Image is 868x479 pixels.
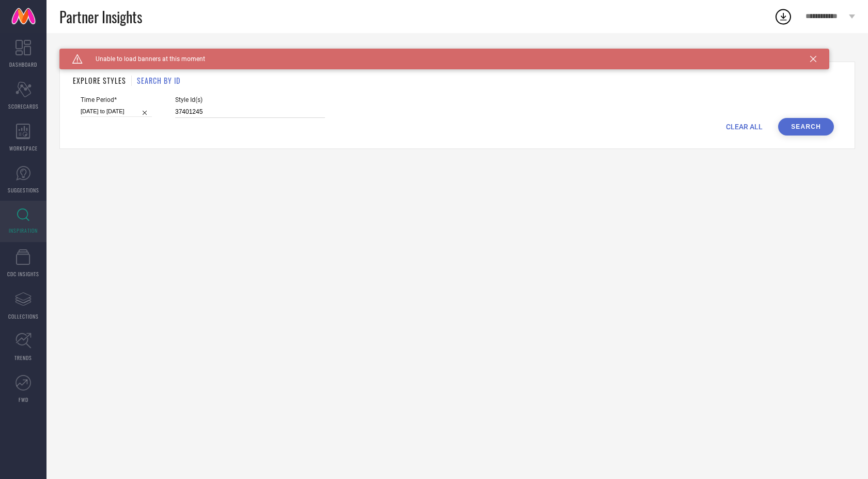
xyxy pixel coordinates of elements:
[774,7,793,26] div: Open download list
[19,396,28,403] span: FWD
[8,102,39,110] span: SCORECARDS
[59,6,142,27] span: Partner Insights
[81,96,152,103] span: Time Period*
[14,354,32,362] span: TRENDS
[726,123,763,131] span: CLEAR ALL
[7,270,39,278] span: CDC INSIGHTS
[175,106,325,118] input: Enter comma separated style ids e.g. 12345, 67890
[8,312,39,320] span: COLLECTIONS
[83,55,205,63] span: Unable to load banners at this moment
[8,186,39,194] span: SUGGESTIONS
[778,118,834,136] button: Search
[81,106,152,117] input: Select time period
[9,144,38,152] span: WORKSPACE
[59,49,855,56] div: Back TO Dashboard
[175,96,325,103] span: Style Id(s)
[73,75,126,86] h1: EXPLORE STYLES
[137,75,180,86] h1: SEARCH BY ID
[9,227,38,234] span: INSPIRATION
[9,61,37,68] span: DASHBOARD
